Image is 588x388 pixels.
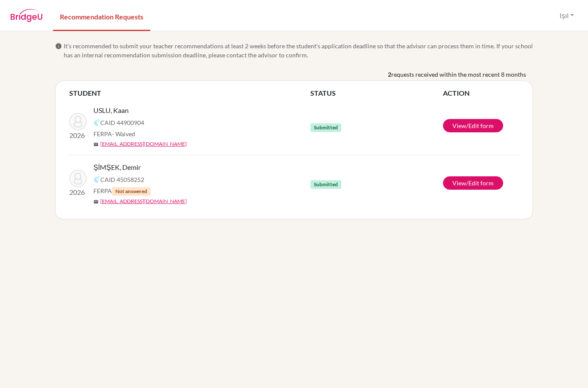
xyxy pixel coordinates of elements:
span: It’s recommended to submit your teacher recommendations at least 2 weeks before the student’s app... [64,41,533,59]
a: View/Edit form [443,176,503,190]
img: BridgeU logo [10,9,43,22]
a: [EMAIL_ADDRESS][DOMAIN_NAME] [100,140,187,148]
th: STATUS [310,88,443,98]
img: USLU, Kaan [69,113,87,130]
span: ŞİMŞEK, Demir [93,162,141,172]
img: Common App logo [93,176,100,183]
span: FERPA [93,129,135,138]
span: mail [93,142,99,147]
span: FERPA [93,186,151,196]
span: - Waived [112,130,135,138]
b: 2 [388,70,391,79]
button: Işıl [556,7,578,24]
span: CAID 44900904 [100,118,144,127]
a: Recommendation Requests [53,1,150,31]
span: mail [93,199,99,204]
a: View/Edit form [443,119,503,132]
span: info [55,43,62,50]
a: [EMAIL_ADDRESS][DOMAIN_NAME] [100,197,187,205]
img: Common App logo [93,119,100,126]
p: 2026 [69,130,87,141]
p: 2026 [69,187,87,197]
img: ŞİMŞEK, Demir [69,170,87,187]
span: CAID 45058252 [100,175,144,184]
span: Not answered [112,187,151,196]
span: requests received within the most recent 8 months [391,70,526,79]
th: ACTION [443,88,519,98]
span: Submitted [310,180,341,189]
span: Submitted [310,123,341,132]
span: USLU, Kaan [93,105,129,116]
th: STUDENT [69,88,310,98]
